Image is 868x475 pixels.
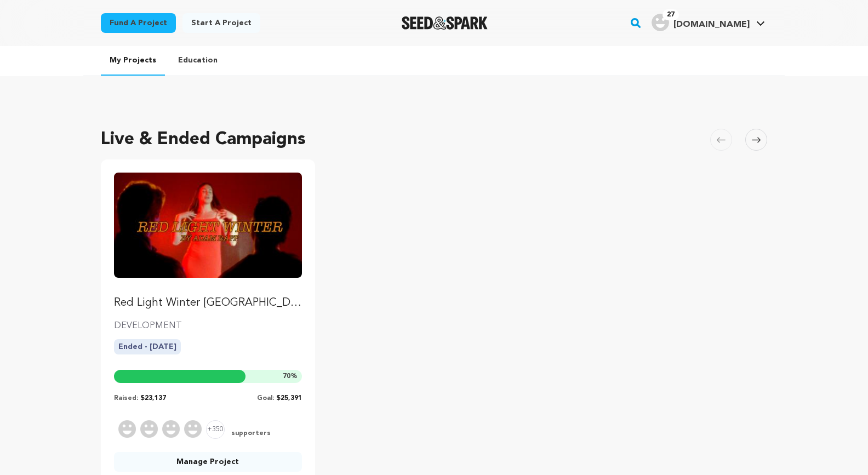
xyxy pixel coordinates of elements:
img: Supporter Image [184,420,202,438]
h2: Live & Ended Campaigns [101,127,306,153]
p: Red Light Winter [GEOGRAPHIC_DATA] [114,295,302,311]
img: Supporter Image [140,420,158,438]
span: Goal: [257,395,274,402]
a: Manage Project [114,452,302,472]
img: Seed&Spark Logo Dark Mode [402,16,488,30]
span: supporters [229,429,271,439]
span: +350 [206,420,225,439]
span: Raised: [114,395,138,402]
img: user.png [652,14,669,31]
p: Ended - [DATE] [114,339,181,354]
a: Education [169,46,226,75]
span: 27 [663,9,679,20]
a: Seed&Spark Homepage [402,16,488,30]
a: Fund a project [101,13,176,33]
img: Supporter Image [162,420,180,438]
span: Hrproductions.Studio's Profile [649,12,767,35]
a: Start a project [182,13,260,33]
a: Hrproductions.Studio's Profile [649,12,767,31]
span: $23,137 [140,395,166,402]
span: [DOMAIN_NAME] [673,20,750,29]
span: $25,391 [276,395,302,402]
a: My Projects [101,46,165,76]
a: Fund Red Light Winter Los Angeles [114,173,302,311]
div: Hrproductions.Studio's Profile [652,14,750,31]
img: Supporter Image [118,420,136,438]
p: DEVELOPMENT [114,319,302,333]
span: % [283,372,298,381]
span: 70 [283,373,290,380]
